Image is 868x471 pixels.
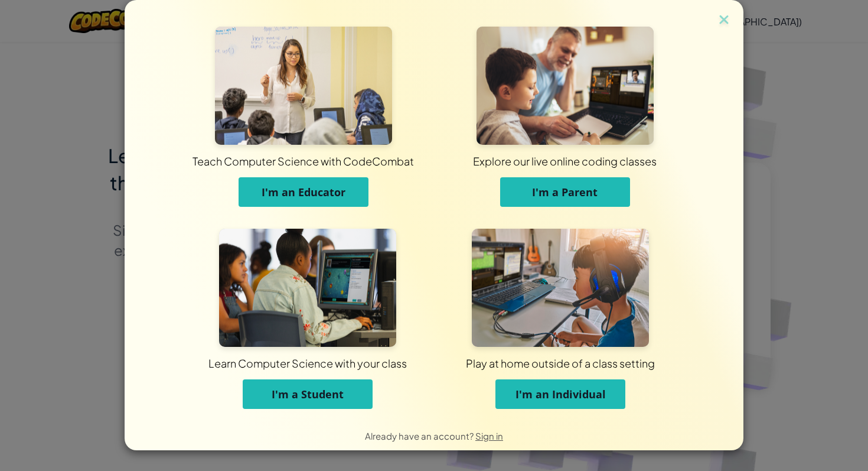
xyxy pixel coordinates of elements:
[475,430,503,441] a: Sign in
[262,185,345,199] span: I'm an Educator
[500,177,630,207] button: I'm a Parent
[239,177,368,207] button: I'm an Educator
[716,12,732,30] img: close icon
[215,27,392,145] img: For Educators
[270,356,851,371] div: Play at home outside of a class setting
[219,229,396,347] img: For Students
[272,387,344,401] span: I'm a Student
[515,387,606,401] span: I'm an Individual
[243,379,373,409] button: I'm a Student
[472,229,649,347] img: For Individuals
[365,430,475,441] span: Already have an account?
[532,185,598,199] span: I'm a Parent
[477,27,654,145] img: For Parents
[495,379,625,409] button: I'm an Individual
